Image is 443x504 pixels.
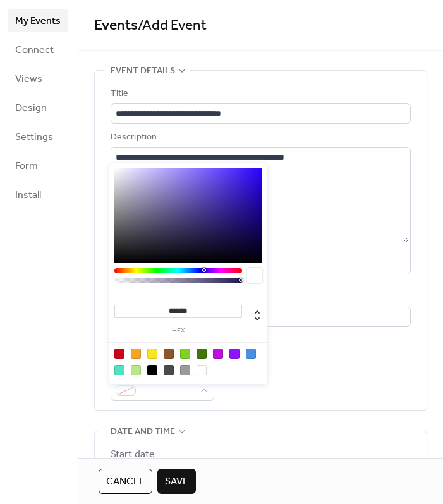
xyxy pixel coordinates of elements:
[106,474,145,489] span: Cancel
[111,64,175,79] span: Event details
[15,101,47,116] span: Design
[8,67,68,90] a: Views
[164,365,174,375] div: #4A4A4A
[197,349,207,359] div: #417505
[8,38,68,61] a: Connect
[197,365,207,375] div: #FFFFFF
[138,12,207,40] span: / Add Event
[111,86,408,102] div: Title
[8,97,68,119] a: Design
[111,425,175,440] span: Date and time
[111,130,408,145] div: Description
[15,159,38,174] span: Form
[94,12,138,40] a: Events
[99,469,152,494] button: Cancel
[147,349,157,359] div: #F8E71C
[180,349,190,359] div: #7ED321
[15,72,42,87] span: Views
[114,327,242,334] label: hex
[114,365,124,375] div: #50E3C2
[157,469,196,494] button: Save
[246,349,256,359] div: #4A90E2
[180,365,190,375] div: #9B9B9B
[213,349,223,359] div: #BD10E0
[8,184,68,206] a: Install
[8,155,68,177] a: Form
[229,349,240,359] div: #9013FE
[8,126,68,148] a: Settings
[111,447,155,462] div: Start date
[15,14,61,29] span: My Events
[114,349,124,359] div: #D0021B
[165,474,188,489] span: Save
[131,365,141,375] div: #B8E986
[8,9,68,32] a: My Events
[15,43,54,58] span: Connect
[164,349,174,359] div: #8B572A
[131,349,141,359] div: #F5A623
[15,130,53,145] span: Settings
[147,365,157,375] div: #000000
[15,188,41,203] span: Install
